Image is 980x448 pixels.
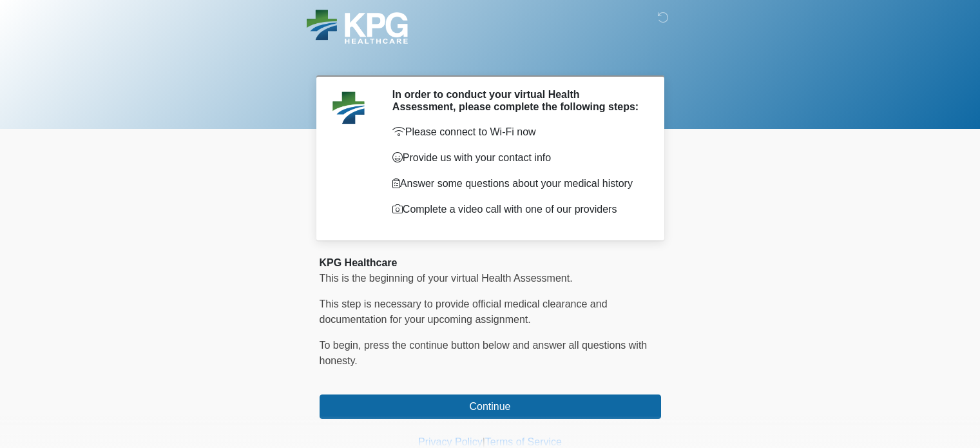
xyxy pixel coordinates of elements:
[320,340,648,366] span: To begin, ﻿﻿﻿﻿﻿﻿﻿﻿﻿﻿﻿﻿﻿﻿﻿﻿﻿press the continue button below and answer all questions with honesty.
[418,436,483,447] a: Privacy Policy
[392,88,642,113] h2: In order to conduct your virtual Health Assessment, please complete the following steps:
[483,436,485,447] a: |
[485,436,562,447] a: Terms of Service
[320,394,661,419] button: Continue
[329,88,368,127] img: Agent Avatar
[310,46,671,70] h1: ‎ ‎ ‎
[320,255,661,271] div: KPG Healthcare
[392,124,642,140] p: Please connect to Wi-Fi now
[392,150,642,166] p: Provide us with your contact info
[320,273,573,284] span: This is the beginning of your virtual Health Assessment.
[392,176,642,191] p: Answer some questions about your medical history
[307,10,408,44] img: KPG Healthcare Logo
[392,202,642,217] p: Complete a video call with one of our providers
[320,298,608,325] span: This step is necessary to provide official medical clearance and documentation for your upcoming ...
